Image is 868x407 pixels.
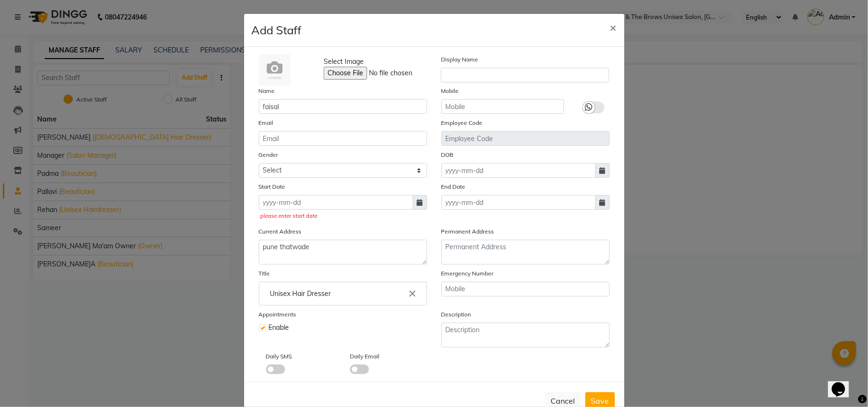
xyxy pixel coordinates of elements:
[350,352,379,361] label: Daily Email
[441,183,466,191] label: End Date
[263,284,423,303] input: Enter the Title
[259,99,427,114] input: Name
[441,163,596,178] input: yyyy-mm-dd
[259,131,427,146] input: Email
[324,67,453,80] input: Select Image
[259,183,286,191] label: Start Date
[441,131,610,146] input: Employee Code
[441,310,471,319] label: Description
[259,151,278,159] label: Gender
[259,269,270,278] label: Title
[259,54,290,86] img: Cinque Terre
[610,20,617,34] span: ×
[324,57,364,67] span: Select Image
[441,87,459,95] label: Mobile
[261,212,425,220] div: please enter start date
[259,119,274,127] label: Email
[269,323,289,333] span: Enable
[441,227,494,236] label: Permanent Address
[441,55,478,64] label: Display Name
[441,269,494,278] label: Emergency Number
[591,396,609,406] span: Save
[259,87,275,95] label: Name
[259,227,302,236] label: Current Address
[252,21,302,39] h4: Add Staff
[259,310,296,319] label: Appointments
[441,195,596,210] input: yyyy-mm-dd
[828,369,858,397] iframe: chat widget
[266,352,292,361] label: Daily SMS
[602,14,624,41] button: Close
[259,195,413,210] input: yyyy-mm-dd
[441,119,483,127] label: Employee Code
[441,99,564,114] input: Mobile
[441,151,454,159] label: DOB
[441,282,610,296] input: Mobile
[408,288,418,299] i: Close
